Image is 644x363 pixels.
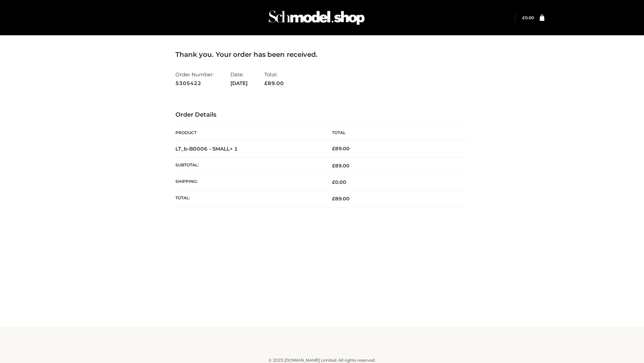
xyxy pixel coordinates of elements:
h3: Thank you. Your order has been received. [175,50,469,58]
span: £ [264,80,268,86]
a: £0.00 [522,15,534,20]
li: Total: [264,69,284,89]
span: £ [522,15,525,20]
strong: [DATE] [230,79,248,88]
th: Subtotal: [175,157,322,174]
th: Shipping: [175,174,322,191]
span: £ [332,163,335,169]
strong: × 1 [230,146,238,152]
th: Total [322,125,469,140]
th: Total: [175,191,322,207]
strong: 5305422 [175,79,214,88]
h3: Order Details [175,111,469,119]
span: £ [332,179,335,185]
bdi: 0.00 [332,179,346,185]
strong: LT_b-B0006 - SMALL [175,146,238,152]
span: £ [332,196,335,202]
bdi: 0.00 [522,15,534,20]
span: 89.00 [332,163,350,169]
li: Date: [230,69,248,89]
img: Schmodel Admin 964 [266,4,367,31]
span: 89.00 [264,80,284,86]
span: 89.00 [332,196,350,202]
span: £ [332,146,335,152]
bdi: 89.00 [332,146,350,152]
th: Product [175,125,322,140]
li: Order Number: [175,69,214,89]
